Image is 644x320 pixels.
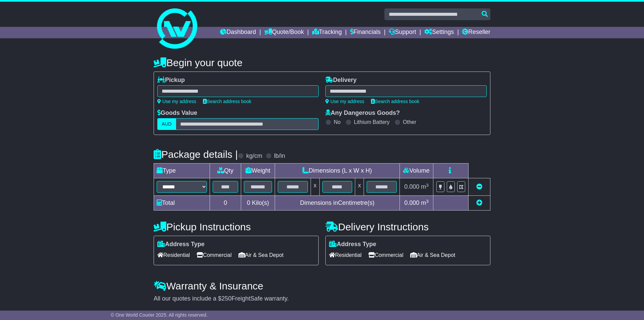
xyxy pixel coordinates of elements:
a: Tracking [312,27,342,38]
label: Pickup [157,77,185,84]
label: AUD [157,118,176,130]
label: Address Type [329,241,376,248]
span: Commercial [197,250,231,260]
span: Residential [329,250,362,260]
a: Use my address [325,99,364,104]
span: m [421,199,429,206]
a: Support [389,27,416,38]
td: Dimensions (L x W x H) [275,164,399,178]
span: Commercial [368,250,403,260]
a: Search address book [203,99,251,104]
sup: 3 [426,199,429,204]
span: © One World Courier 2025. All rights reserved. [111,312,208,318]
label: Goods Value [157,109,197,117]
td: x [311,178,319,196]
h4: Pickup Instructions [154,221,319,232]
label: kg/cm [246,152,262,160]
td: Type [154,164,210,178]
a: Dashboard [220,27,256,38]
label: Lithium Battery [354,119,390,125]
td: Dimensions in Centimetre(s) [275,196,399,211]
a: Settings [424,27,454,38]
a: Financials [350,27,381,38]
label: lb/in [274,152,285,160]
h4: Delivery Instructions [325,221,490,232]
h4: Begin your quote [154,57,490,68]
a: Remove this item [476,183,482,190]
div: All our quotes include a $ FreightSafe warranty. [154,295,490,303]
span: Residential [157,250,190,260]
span: 0 [247,199,250,206]
label: Delivery [325,77,357,84]
label: Other [403,119,416,125]
a: Reseller [462,27,490,38]
span: 0.000 [404,183,419,190]
span: Air & Sea Depot [410,250,455,260]
span: m [421,183,429,190]
span: 0.000 [404,199,419,206]
a: Add new item [476,199,482,206]
td: Kilo(s) [241,196,275,211]
td: x [355,178,364,196]
a: Use my address [157,99,196,104]
a: Quote/Book [264,27,304,38]
label: Address Type [157,241,205,248]
a: Search address book [371,99,419,104]
span: Air & Sea Depot [238,250,284,260]
span: 250 [221,295,231,302]
label: No [334,119,340,125]
td: 0 [210,196,241,211]
h4: Package details | [154,149,238,160]
td: Qty [210,164,241,178]
td: Volume [399,164,433,178]
label: Any Dangerous Goods? [325,109,400,117]
td: Total [154,196,210,211]
h4: Warranty & Insurance [154,280,490,291]
sup: 3 [426,183,429,188]
td: Weight [241,164,275,178]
